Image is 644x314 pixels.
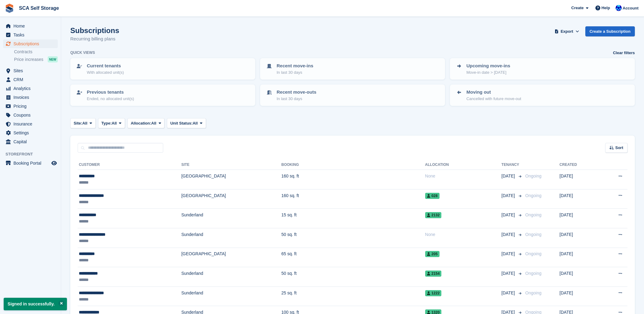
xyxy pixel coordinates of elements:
button: Type: All [98,118,125,128]
td: Sunderland [181,209,281,228]
a: menu [3,137,58,146]
span: 1222 [425,290,442,296]
p: Recent move-ins [277,62,313,69]
h1: Subscriptions [70,26,119,35]
span: Ongoing [525,271,542,276]
span: Ongoing [525,174,542,178]
td: Sunderland [181,267,281,287]
span: Type: [101,120,112,126]
a: menu [3,31,58,39]
span: Coupons [13,111,50,119]
a: Recent move-outs In last 30 days [261,85,444,105]
h6: Quick views [70,50,95,55]
span: Price increases [14,57,43,62]
span: Capital [13,137,50,146]
a: menu [3,39,58,48]
span: Ongoing [525,290,542,295]
p: Moving out [466,89,521,96]
th: Site [181,160,281,170]
td: [DATE] [560,209,599,228]
img: Kelly Neesham [616,5,622,11]
p: Cancelled with future move-out [466,96,521,102]
td: 50 sq. ft [281,267,425,287]
span: Allocation: [131,120,151,126]
th: Booking [281,160,425,170]
a: menu [3,159,58,167]
span: Ongoing [525,212,542,217]
p: Move-in date > [DATE] [466,69,510,76]
button: Allocation: All [127,118,165,128]
span: All [193,120,198,126]
a: Moving out Cancelled with future move-out [451,85,634,105]
td: [DATE] [560,286,599,306]
span: Sort [615,145,623,151]
div: None [425,231,502,238]
span: CRM [13,75,50,84]
span: 2154 [425,271,442,277]
a: Recent move-ins In last 30 days [261,59,444,79]
span: [DATE] [502,173,516,179]
th: Tenancy [502,160,523,170]
p: Upcoming move-ins [466,62,510,69]
td: Sunderland [181,228,281,248]
span: [DATE] [502,193,516,199]
a: menu [3,22,58,30]
div: NEW [48,56,58,62]
span: Create [571,5,583,11]
div: None [425,173,502,179]
span: [DATE] [502,251,516,257]
span: All [151,120,156,126]
span: 028 [425,193,440,199]
span: Account [623,5,638,11]
td: 160 sq. ft [281,170,425,189]
span: Help [602,5,610,11]
a: menu [3,66,58,75]
td: 50 sq. ft [281,228,425,248]
th: Created [560,160,599,170]
p: In last 30 days [277,69,313,76]
td: 65 sq. ft [281,248,425,267]
td: Sunderland [181,286,281,306]
a: SCA Self Storage [17,3,61,13]
button: Export [554,26,580,36]
a: Contracts [14,49,58,55]
a: Preview store [50,159,58,167]
p: Current tenants [87,62,124,69]
span: Invoices [13,93,50,102]
a: Create a Subscription [585,26,635,36]
span: 2132 [425,212,442,218]
a: Current tenants With allocated unit(s) [71,59,255,79]
td: [DATE] [560,228,599,248]
img: stora-icon-8386f47178a22dfd0bd8f6a31ec36ba5ce8667c1dd55bd0f319d3a0aa187defe.svg [5,4,14,13]
p: Ended, no allocated unit(s) [87,96,134,102]
td: [DATE] [560,170,599,189]
td: [DATE] [560,248,599,267]
td: 160 sq. ft [281,189,425,209]
span: Sites [13,66,50,75]
span: Home [13,22,50,30]
span: Ongoing [525,193,542,198]
span: Export [561,28,573,35]
p: Signed in successfully. [4,298,67,310]
span: Analytics [13,84,50,93]
span: 205 [425,251,440,257]
td: [DATE] [560,189,599,209]
span: Storefront [6,151,61,157]
span: Unit Status: [170,120,193,126]
td: [DATE] [560,267,599,287]
td: [GEOGRAPHIC_DATA] [181,248,281,267]
span: All [82,120,87,126]
a: menu [3,111,58,119]
span: Pricing [13,102,50,110]
button: Site: All [70,118,96,128]
span: Site: [74,120,82,126]
span: Settings [13,129,50,137]
p: Previous tenants [87,89,134,96]
span: Ongoing [525,232,542,237]
span: All [112,120,117,126]
th: Customer [78,160,181,170]
a: menu [3,93,58,102]
p: Recent move-outs [277,89,316,96]
button: Unit Status: All [167,118,206,128]
td: [GEOGRAPHIC_DATA] [181,189,281,209]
